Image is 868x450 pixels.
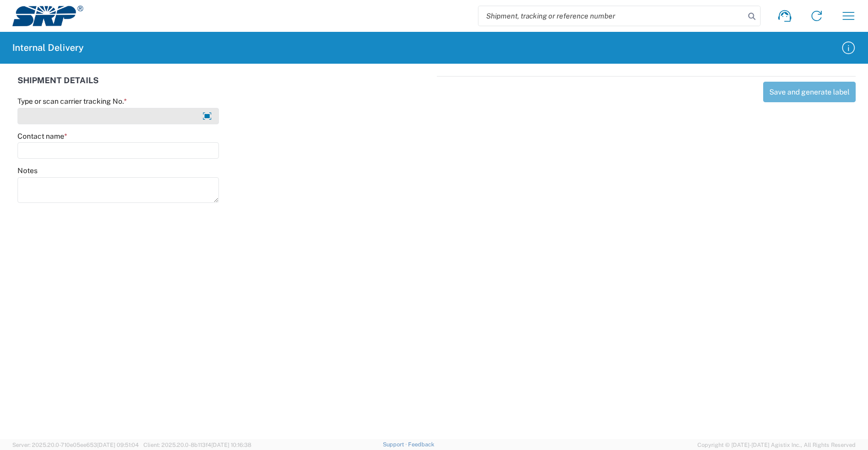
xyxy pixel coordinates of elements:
[17,97,127,106] label: Type or scan carrier tracking No.
[12,6,83,26] img: srp
[17,132,67,141] label: Contact name
[17,76,432,97] div: SHIPMENT DETAILS
[211,442,251,448] span: [DATE] 10:16:38
[97,442,139,448] span: [DATE] 09:51:04
[408,441,434,447] a: Feedback
[12,42,84,54] h2: Internal Delivery
[383,441,409,447] a: Support
[143,442,251,448] span: Client: 2025.20.0-8b113f4
[12,442,139,448] span: Server: 2025.20.0-710e05ee653
[478,6,745,26] input: Shipment, tracking or reference number
[17,166,38,175] label: Notes
[697,440,856,449] span: Copyright © [DATE]-[DATE] Agistix Inc., All Rights Reserved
